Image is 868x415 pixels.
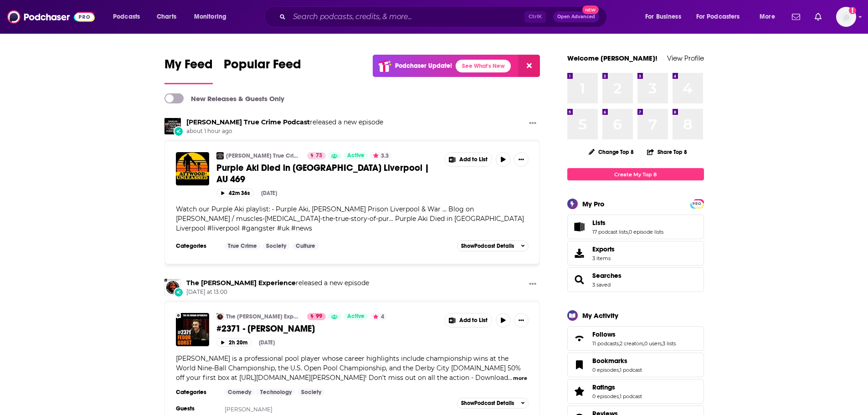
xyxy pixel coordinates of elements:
[216,313,224,320] a: The Joe Rogan Experience
[570,359,589,371] a: Bookmarks
[176,152,209,185] a: Purple Aki Died in Toxteth Liverpool | AU 469
[592,219,663,227] a: Lists
[811,9,825,25] a: Show notifications dropdown
[639,10,693,24] button: open menu
[164,93,284,103] a: New Releases & Guests Only
[567,379,704,404] span: Ratings
[643,340,644,347] span: ,
[620,393,642,400] a: 1 podcast
[582,200,605,208] div: My Pro
[592,383,642,391] a: Ratings
[570,332,589,345] a: Follows
[557,15,595,19] span: Open Advanced
[186,279,369,287] h3: released a new episode
[836,7,856,27] span: Logged in as dbartlett
[836,7,856,27] img: User Profile
[347,151,365,160] span: Active
[176,354,521,382] span: [PERSON_NAME] is a professional pool player whose career highlights include championship wins at ...
[164,118,181,134] a: Shaun Attwoods True Crime Podcast
[662,340,663,347] span: ,
[174,287,184,297] div: New Episode
[514,152,529,167] button: Show More Button
[592,282,611,288] a: 3 saved
[174,126,184,136] div: New Episode
[370,313,387,320] button: 4
[667,54,704,62] a: View Profile
[216,338,252,347] button: 2h 20m
[457,241,529,251] button: ShowPodcast Details
[151,10,182,24] a: Charts
[457,398,529,409] button: ShowPodcast Details
[592,340,619,347] a: 11 podcasts
[307,152,326,159] a: 73
[570,220,589,233] a: Lists
[592,393,619,400] a: 0 episodes
[113,10,140,23] span: Podcasts
[592,357,627,365] span: Bookmarks
[692,200,703,207] span: PRO
[592,357,642,365] a: Bookmarks
[257,389,295,396] a: Technology
[186,128,383,135] span: about 1 hour ago
[525,118,540,129] button: Show More Button
[849,7,856,14] svg: Add a profile image
[582,5,599,14] span: New
[316,312,322,321] span: 99
[216,162,438,185] a: Purple Aki Died in [GEOGRAPHIC_DATA] Liverpool | AU 469
[644,340,662,347] a: 0 users
[344,313,368,320] a: Active
[619,367,620,373] span: ,
[216,189,254,197] button: 42m 36s
[760,10,775,23] span: More
[836,7,856,27] button: Show profile menu
[216,152,224,159] img: Shaun Attwoods True Crime Podcast
[445,153,492,166] button: Show More Button
[226,152,301,159] a: [PERSON_NAME] True Crime Podcast
[524,11,546,23] span: Ctrl K
[164,279,181,295] img: The Joe Rogan Experience
[567,54,657,62] a: Welcome [PERSON_NAME]!
[592,383,615,391] span: Ratings
[176,389,217,396] h3: Categories
[461,400,514,406] span: Show Podcast Details
[788,9,804,25] a: Show notifications dropdown
[570,273,589,286] a: Searches
[459,156,488,163] span: Add to List
[157,10,176,23] span: Charts
[663,340,676,347] a: 3 lists
[592,245,615,253] span: Exports
[164,56,213,84] a: My Feed
[347,312,365,321] span: Active
[176,205,524,232] span: Watch our Purple Aki playlist: • Purple Aki, [PERSON_NAME] Prison Liverpool & War ... Blog on [PE...
[176,313,209,346] img: #2371 - Fedor Gorst
[224,242,261,250] a: True Crime
[107,10,152,24] button: open menu
[583,146,640,158] button: Change Top 8
[176,242,217,250] h3: Categories
[696,10,740,23] span: For Podcasters
[592,367,619,373] a: 0 episodes
[461,243,514,249] span: Show Podcast Details
[225,406,272,413] a: [PERSON_NAME]
[592,229,628,235] a: 17 podcast lists
[224,56,301,77] span: Popular Feed
[445,313,492,327] button: Show More Button
[525,279,540,290] button: Show More Button
[186,118,383,127] h3: released a new episode
[514,313,529,328] button: Show More Button
[592,255,615,261] span: 3 items
[692,200,703,207] a: PRO
[567,353,704,377] span: Bookmarks
[592,330,676,338] a: Follows
[753,10,786,24] button: open menu
[567,267,704,292] span: Searches
[194,10,226,23] span: Monitoring
[292,242,319,250] a: Culture
[259,339,275,346] div: [DATE]
[186,118,310,126] a: Shaun Attwoods True Crime Podcast
[513,374,527,382] button: more
[186,279,296,287] a: The Joe Rogan Experience
[592,330,616,338] span: Follows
